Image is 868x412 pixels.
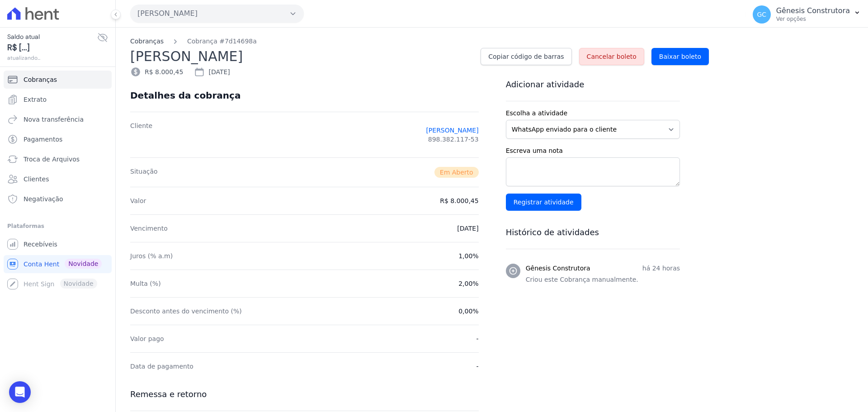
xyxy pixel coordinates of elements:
label: Escolha a atividade [506,109,680,118]
dd: 2,00% [458,279,478,288]
dd: [DATE] [457,224,478,233]
div: R$ 8.000,45 [130,66,183,77]
a: Cobranças [4,71,112,89]
nav: Breadcrumb [130,37,854,46]
a: [PERSON_NAME] [426,126,478,135]
span: Nova transferência [24,115,84,124]
span: Troca de Arquivos [24,155,80,164]
dd: R$ 8.000,45 [440,196,478,205]
dd: - [476,334,479,343]
span: Em Aberto [434,167,479,178]
span: atualizando... [7,54,97,62]
p: há 24 horas [642,264,680,273]
dt: Valor pago [130,334,164,343]
dd: - [476,362,479,371]
a: Pagamentos [4,130,112,148]
span: Copiar código de barras [488,52,564,61]
h2: [PERSON_NAME] [130,46,473,66]
a: Copiar código de barras [481,48,571,65]
dt: Valor [130,196,146,205]
h3: Adicionar atividade [506,79,680,90]
span: 898.382.117-53 [428,135,479,144]
button: [PERSON_NAME] [130,5,304,23]
div: Plataformas [7,221,108,232]
dt: Desconto antes do vencimento (%) [130,307,242,316]
dt: Vencimento [130,224,168,233]
span: Extrato [24,95,47,104]
a: Nova transferência [4,110,112,128]
span: Cobranças [24,75,57,84]
div: [DATE] [194,66,230,77]
dd: 1,00% [458,251,478,260]
dt: Data de pagamento [130,362,193,371]
div: Detalhes da cobrança [130,90,241,101]
div: Open Intercom Messenger [9,381,31,403]
a: Cobrança #7d14698a [187,37,257,46]
span: R$ [...] [7,42,97,54]
a: Recebíveis [4,235,112,253]
a: Conta Hent Novidade [4,255,112,273]
span: Pagamentos [24,135,62,144]
span: Saldo atual [7,32,97,42]
a: Baixar boleto [651,48,709,65]
dt: Cliente [130,121,152,148]
dt: Juros (% a.m) [130,251,173,260]
h3: Histórico de atividades [506,227,680,238]
span: GC [757,11,766,18]
input: Registrar atividade [506,194,581,211]
span: Negativação [24,194,63,204]
dd: 0,00% [458,307,478,316]
dt: Situação [130,167,158,178]
button: GC Gênesis Construtora Ver opções [745,2,868,27]
span: Conta Hent [24,260,59,269]
a: Cobranças [130,37,164,46]
dt: Multa (%) [130,279,161,288]
p: Gênesis Construtora [776,6,850,15]
nav: Sidebar [7,71,108,293]
span: Baixar boleto [659,52,701,61]
span: Cancelar boleto [587,52,637,61]
p: Ver opções [776,15,850,23]
h3: Remessa e retorno [130,389,479,400]
label: Escreva uma nota [506,146,680,156]
a: Clientes [4,170,112,188]
a: Extrato [4,90,112,109]
a: Negativação [4,190,112,208]
h3: Gênesis Construtora [526,264,590,273]
span: Novidade [65,259,102,269]
a: Cancelar boleto [579,48,644,65]
p: Criou este Cobrança manualmente. [526,275,680,284]
a: Troca de Arquivos [4,150,112,168]
span: Clientes [24,175,49,184]
span: Recebíveis [24,240,57,249]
